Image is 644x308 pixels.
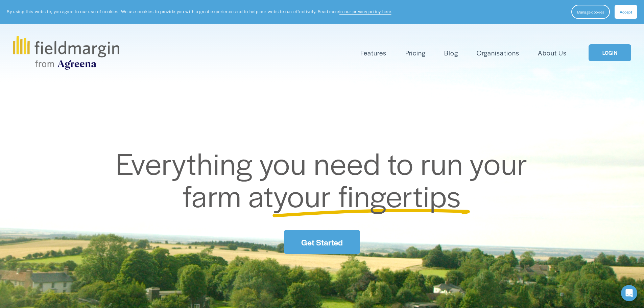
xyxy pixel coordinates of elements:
[621,285,637,301] div: Open Intercom Messenger
[577,9,604,15] span: Manage cookies
[615,5,637,19] button: Accept
[620,9,632,15] span: Accept
[7,8,392,15] p: By using this website, you agree to our use of cookies. We use cookies to provide you with a grea...
[116,141,535,216] span: Everything you need to run your farm at
[477,47,519,58] a: Organisations
[339,8,391,15] a: in our privacy policy here
[571,5,610,19] button: Manage cookies
[405,47,426,58] a: Pricing
[284,230,360,254] a: Get Started
[444,47,458,58] a: Blog
[273,174,461,216] span: your fingertips
[589,44,631,62] a: LOGIN
[360,48,386,58] span: Features
[538,47,567,58] a: About Us
[13,36,119,70] img: fieldmargin.com
[360,47,386,58] a: folder dropdown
